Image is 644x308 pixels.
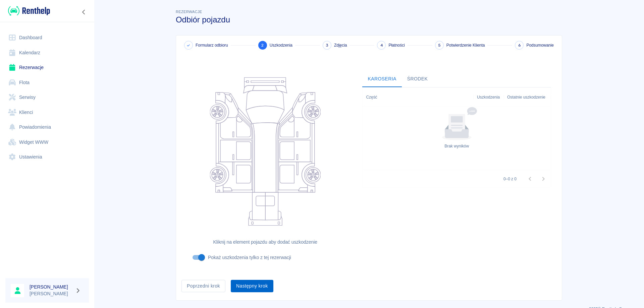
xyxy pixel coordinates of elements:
[446,42,485,48] span: Potwierdzenie Klienta
[231,280,273,292] button: Następny krok
[208,254,291,261] p: Pokaż uszkodzenia tylko z tej rezerwacji
[526,42,554,48] span: Podsumowanie
[366,88,377,107] div: Część
[270,42,292,48] span: Uszkodzenia
[181,280,225,292] button: Poprzedni krok
[334,42,347,48] span: Zdjęcia
[507,88,545,107] div: Ostatnie uszkodzenie
[30,290,72,297] p: [PERSON_NAME]
[326,42,328,49] span: 3
[8,5,50,16] img: Renthelp logo
[503,176,517,182] p: 0–0 z 0
[5,105,89,120] a: Klienci
[5,135,89,150] a: Widget WWW
[504,88,551,107] div: Ostatnie uszkodzenie
[444,143,469,149] div: Brak wyników
[5,149,89,165] a: Ustawienia
[380,42,383,49] span: 4
[362,71,401,87] button: Karoseria
[176,10,202,14] span: Rezerwacje
[363,88,474,107] div: Część
[474,88,504,107] div: Uszkodzenia
[30,284,72,290] h6: [PERSON_NAME]
[477,88,500,107] div: Uszkodzenia
[5,120,89,135] a: Powiadomienia
[196,42,228,48] span: Formularz odbioru
[518,42,521,49] span: 6
[5,90,89,105] a: Serwisy
[438,42,441,49] span: 5
[261,42,264,49] span: 2
[5,45,89,60] a: Kalendarz
[176,15,562,24] h3: Odbiór pojazdu
[402,71,433,87] button: Środek
[187,239,343,246] h6: Kliknij na element pojazdu aby dodać uszkodzenie
[5,60,89,75] a: Rezerwacje
[388,42,405,48] span: Płatności
[5,5,50,16] a: Renthelp logo
[5,75,89,90] a: Flota
[79,8,89,16] button: Zwiń nawigację
[5,30,89,45] a: Dashboard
